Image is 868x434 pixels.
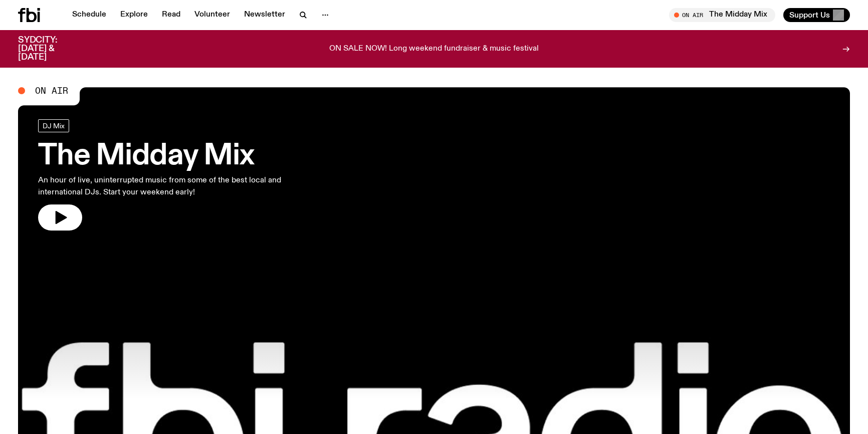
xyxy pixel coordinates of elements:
[188,8,236,22] a: Volunteer
[329,45,539,54] p: ON SALE NOW! Long weekend fundraiser & music festival
[38,142,295,170] h3: The Midday Mix
[18,36,82,62] h3: SYDCITY: [DATE] & [DATE]
[38,119,69,132] a: DJ Mix
[38,119,295,231] a: The Midday MixAn hour of live, uninterrupted music from some of the best local and international ...
[783,8,850,22] button: Support Us
[114,8,154,22] a: Explore
[156,8,186,22] a: Read
[238,8,291,22] a: Newsletter
[43,122,65,129] span: DJ Mix
[38,174,295,198] p: An hour of live, uninterrupted music from some of the best local and international DJs. Start you...
[66,8,112,22] a: Schedule
[669,8,775,22] button: On AirThe Midday Mix
[789,11,830,20] span: Support Us
[35,86,68,95] span: On Air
